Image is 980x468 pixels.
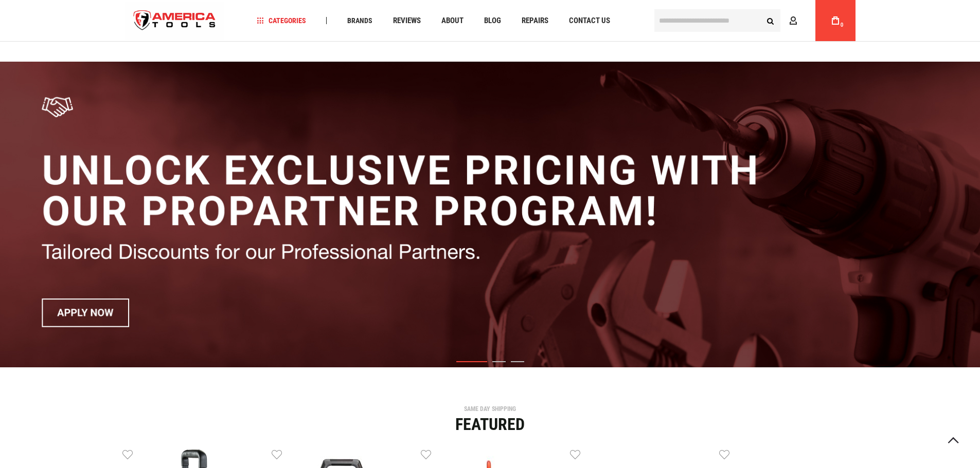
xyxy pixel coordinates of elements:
[841,22,844,28] span: 0
[569,17,610,25] span: Contact Us
[441,17,464,25] span: About
[479,14,506,28] a: Blog
[517,14,553,28] a: Repairs
[388,14,425,28] a: Reviews
[125,2,225,40] a: store logo
[393,17,421,25] span: Reviews
[522,17,548,25] span: Repairs
[252,14,311,28] a: Categories
[564,14,615,28] a: Contact Us
[437,14,468,28] a: About
[125,2,225,40] img: America Tools
[257,17,306,24] span: Categories
[343,14,377,28] a: Brands
[761,11,780,30] button: Search
[347,17,372,24] span: Brands
[122,416,858,433] div: Featured
[484,17,501,25] span: Blog
[122,406,858,412] div: SAME DAY SHIPPING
